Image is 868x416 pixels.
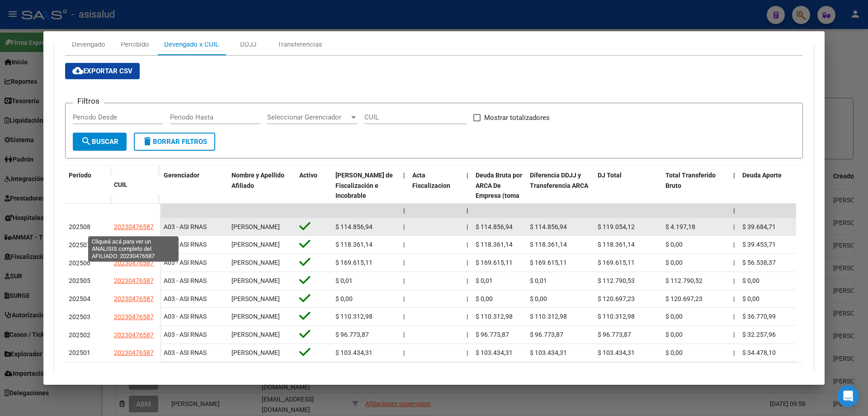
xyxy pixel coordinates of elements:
[665,313,683,320] span: $ 0,00
[598,295,635,302] span: $ 120.697,23
[598,331,631,338] span: $ 96.773,87
[400,166,409,226] datatable-header-cell: |
[110,175,160,195] datatable-header-cell: CUIL
[467,349,468,356] span: |
[665,349,683,356] span: $ 0,00
[476,277,493,284] span: $ 0,01
[742,259,776,266] span: $ 56.538,37
[335,241,373,248] span: $ 118.361,14
[73,96,104,106] h3: Filtros
[114,277,154,284] span: 20230476587
[467,313,468,320] span: |
[231,241,280,248] span: [PERSON_NAME]
[231,331,280,338] span: [PERSON_NAME]
[231,349,280,356] span: [PERSON_NAME]
[69,223,90,230] span: 202508
[598,313,635,320] span: $ 110.312,98
[403,223,405,230] span: |
[467,223,468,230] span: |
[332,166,400,226] datatable-header-cell: Deuda Bruta Neto de Fiscalización e Incobrable
[530,277,547,284] span: $ 0,01
[665,259,683,266] span: $ 0,00
[733,277,735,284] span: |
[403,295,405,302] span: |
[69,259,90,267] span: 202506
[114,223,154,230] span: 20230476587
[114,181,127,188] span: CUIL
[742,331,776,338] span: $ 32.257,96
[73,133,127,151] button: Buscar
[467,259,468,266] span: |
[467,172,468,179] span: |
[121,39,149,49] div: Percibido
[665,223,695,230] span: $ 4.197,18
[476,259,513,266] span: $ 169.615,11
[594,166,662,226] datatable-header-cell: DJ Total
[335,223,373,230] span: $ 114.856,94
[742,223,776,230] span: $ 39.684,71
[335,172,393,200] span: [PERSON_NAME] de Fiscalización e Incobrable
[65,166,110,204] datatable-header-cell: Período
[739,166,807,226] datatable-header-cell: Deuda Aporte
[164,313,207,320] span: A03 - ASI RNAS
[733,207,735,214] span: |
[733,172,735,179] span: |
[463,166,472,226] datatable-header-cell: |
[467,241,468,248] span: |
[598,223,635,230] span: $ 119.054,12
[160,166,228,226] datatable-header-cell: Gerenciador
[403,313,405,320] span: |
[335,277,353,284] span: $ 0,01
[142,136,153,147] mat-icon: delete
[403,277,405,284] span: |
[526,166,594,226] datatable-header-cell: Diferencia DDJJ y Transferencia ARCA
[335,295,353,302] span: $ 0,00
[267,113,349,121] span: Seleccionar Gerenciador
[72,65,83,76] mat-icon: cloud_download
[476,241,513,248] span: $ 118.361,14
[142,138,207,146] span: Borrar Filtros
[72,67,132,75] span: Exportar CSV
[530,223,567,230] span: $ 114.856,94
[476,223,513,230] span: $ 114.856,94
[472,166,526,226] datatable-header-cell: Deuda Bruta por ARCA De Empresa (toma en cuenta todos los afiliados)
[530,313,567,320] span: $ 110.312,98
[476,331,509,338] span: $ 96.773,87
[837,385,859,407] div: Open Intercom Messenger
[72,39,105,49] div: Devengado
[665,277,703,284] span: $ 112.790,52
[733,241,735,248] span: |
[742,172,782,179] span: Deuda Aporte
[114,331,154,339] span: 20230476587
[114,295,154,302] span: 20230476587
[69,331,90,339] span: 202502
[476,349,513,356] span: $ 103.434,31
[665,241,683,248] span: $ 0,00
[164,349,207,356] span: A03 - ASI RNAS
[114,349,154,356] span: 20230476587
[81,138,118,146] span: Buscar
[476,172,522,220] span: Deuda Bruta por ARCA De Empresa (toma en cuenta todos los afiliados)
[403,241,405,248] span: |
[335,259,373,266] span: $ 169.615,11
[476,295,493,302] span: $ 0,00
[665,295,703,302] span: $ 120.697,23
[69,295,90,302] span: 202504
[742,313,776,320] span: $ 36.770,99
[665,331,683,338] span: $ 0,00
[335,313,373,320] span: $ 110.312,98
[231,172,284,189] span: Nombre y Apellido Afiliado
[665,172,716,189] span: Total Transferido Bruto
[476,313,513,320] span: $ 110.312,98
[467,295,468,302] span: |
[403,349,405,356] span: |
[598,259,635,266] span: $ 169.615,11
[530,241,567,248] span: $ 118.361,14
[164,277,207,284] span: A03 - ASI RNAS
[114,241,154,249] span: 20230476587
[164,223,207,230] span: A03 - ASI RNAS
[484,112,550,123] span: Mostrar totalizadores
[164,331,207,338] span: A03 - ASI RNAS
[742,241,776,248] span: $ 39.453,71
[228,166,296,226] datatable-header-cell: Nombre y Apellido Afiliado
